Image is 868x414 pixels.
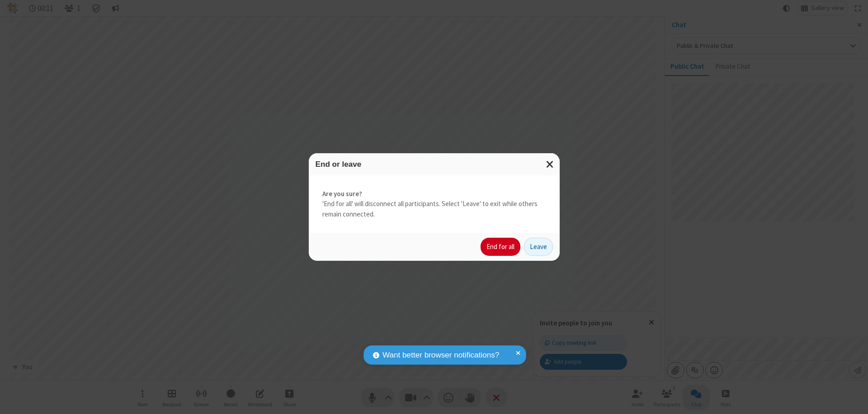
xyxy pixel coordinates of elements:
span: Want better browser notifications? [382,349,499,361]
h3: End or leave [316,160,553,169]
strong: Are you sure? [322,189,546,199]
div: 'End for all' will disconnect all participants. Select 'Leave' to exit while others remain connec... [309,175,560,233]
button: Leave [524,238,553,256]
button: End for all [481,238,520,256]
button: Close modal [541,153,560,175]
